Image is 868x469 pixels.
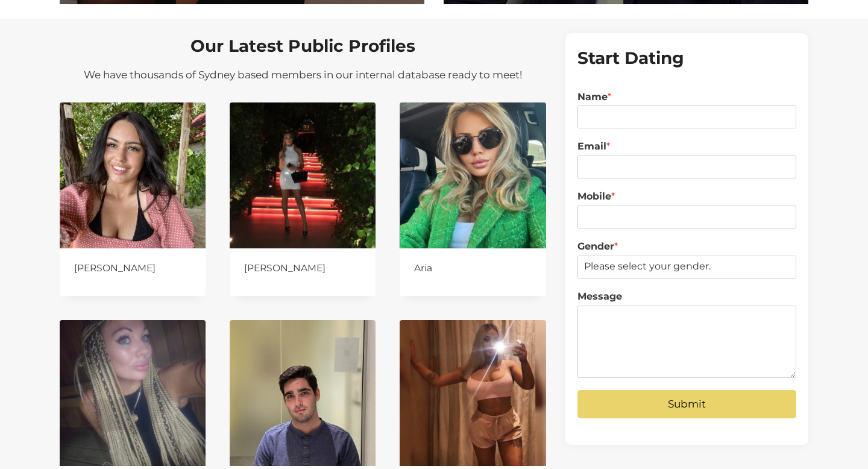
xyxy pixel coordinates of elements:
label: Email [577,140,796,153]
input: Mobile [577,206,796,228]
img: Zara [400,320,546,466]
h2: Start Dating [577,45,796,71]
a: [PERSON_NAME] [244,258,362,282]
h2: Our Latest Public Profiles [60,33,546,58]
label: Gender [577,241,796,253]
a: [PERSON_NAME] [74,258,192,282]
label: Message [577,291,796,303]
img: Chloe [230,102,376,248]
p: We have thousands of Sydney based members in our internal database ready to meet! [60,67,546,83]
a: Aria [414,258,532,282]
img: Vanessa [60,102,206,248]
label: Name [577,91,796,104]
img: Ema [60,320,206,466]
img: Aria [400,102,546,248]
img: James [230,320,376,466]
div: Aria [414,258,532,274]
div: [PERSON_NAME] [244,258,362,274]
div: [PERSON_NAME] [74,258,192,274]
label: Mobile [577,190,796,203]
button: Submit [577,390,796,418]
